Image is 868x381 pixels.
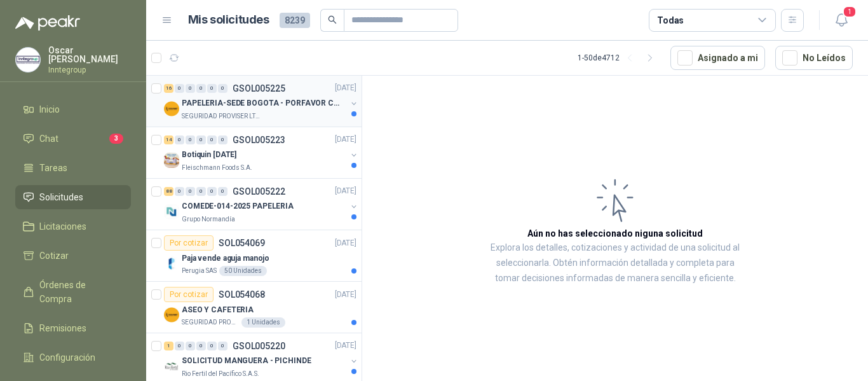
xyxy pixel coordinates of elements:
[218,84,227,93] div: 0
[164,342,173,350] div: 1
[146,230,362,282] a: Por cotizarSOL054069[DATE] Company LogoPaja vende aguja manojoPerugia SAS50 Unidades
[164,359,179,374] img: Company Logo
[15,156,131,180] a: Tareas
[182,201,294,213] p: COMEDE-014-2025 PAPELERIA
[164,235,214,251] div: Por cotizar
[39,350,95,364] span: Configuración
[15,244,131,268] a: Cotizar
[207,84,217,93] div: 0
[164,287,214,302] div: Por cotizar
[219,290,265,299] p: SOL054068
[175,84,184,93] div: 0
[196,187,206,196] div: 0
[15,15,80,31] img: Logo peakr
[164,187,173,196] div: 88
[182,253,269,265] p: Paja vende aguja manojo
[39,132,58,146] span: Chat
[15,316,131,340] a: Remisiones
[164,132,359,173] a: 14 0 0 0 0 0 GSOL005223[DATE] Company LogoBotiquin [DATE]Fleischmann Foods S.A.
[39,190,83,204] span: Solicitudes
[527,226,703,240] h3: Aún no has seleccionado niguna solicitud
[164,101,179,116] img: Company Logo
[335,237,356,249] p: [DATE]
[186,135,195,144] div: 0
[164,81,359,121] a: 16 0 0 0 0 0 GSOL005225[DATE] Company LogoPAPELERIA-SEDE BOGOTA - PORFAVOR CTZ COMPLETOSEGURIDAD ...
[175,342,184,350] div: 0
[39,249,69,263] span: Cotizar
[775,46,853,70] button: No Leídos
[39,161,67,175] span: Tareas
[578,48,660,68] div: 1 - 50 de 4712
[48,66,131,74] p: Inntegroup
[164,307,179,322] img: Company Logo
[39,102,60,116] span: Inicio
[186,84,195,93] div: 0
[16,48,40,72] img: Company Logo
[335,134,356,146] p: [DATE]
[218,187,227,196] div: 0
[233,342,285,350] p: GSOL005220
[48,46,131,64] p: Oscar [PERSON_NAME]
[207,342,217,350] div: 0
[830,9,853,32] button: 1
[164,204,179,219] img: Company Logo
[335,340,356,352] p: [DATE]
[182,149,236,162] p: Botiquin [DATE]
[182,369,259,379] p: Rio Fertil del Pacífico S.A.S.
[233,187,285,196] p: GSOL005222
[164,338,359,379] a: 1 0 0 0 0 0 GSOL005220[DATE] Company LogoSOLICITUD MANGUERA - PICHINDERio Fertil del Pacífico S.A.S.
[182,356,311,368] p: SOLICITUD MANGUERA - PICHINDE
[182,317,239,328] p: SEGURIDAD PROVISER LTDA
[175,187,184,196] div: 0
[843,6,857,18] span: 1
[196,342,206,350] div: 0
[15,127,131,151] a: Chat3
[164,84,173,93] div: 16
[218,342,227,350] div: 0
[670,46,765,70] button: Asignado a mi
[39,219,86,233] span: Licitaciones
[15,214,131,239] a: Licitaciones
[146,282,362,333] a: Por cotizarSOL054068[DATE] Company LogoASEO Y CAFETERIASEGURIDAD PROVISER LTDA1 Unidades
[164,153,179,168] img: Company Logo
[15,97,131,121] a: Inicio
[335,83,356,95] p: [DATE]
[207,135,217,144] div: 0
[233,84,285,93] p: GSOL005225
[186,342,195,350] div: 0
[280,13,310,28] span: 8239
[15,345,131,370] a: Configuración
[219,266,267,276] div: 50 Unidades
[188,11,269,29] h1: Mis solicitudes
[182,266,217,276] p: Perugia SAS
[109,134,123,144] span: 3
[182,163,252,173] p: Fleischmann Foods S.A.
[241,317,285,328] div: 1 Unidades
[175,135,184,144] div: 0
[186,187,195,196] div: 0
[182,214,235,225] p: Grupo Normandía
[207,187,217,196] div: 0
[335,289,356,301] p: [DATE]
[164,256,179,271] img: Company Logo
[15,273,131,311] a: Órdenes de Compra
[164,184,359,225] a: 88 0 0 0 0 0 GSOL005222[DATE] Company LogoCOMEDE-014-2025 PAPELERIAGrupo Normandía
[182,98,340,110] p: PAPELERIA-SEDE BOGOTA - PORFAVOR CTZ COMPLETO
[335,186,356,198] p: [DATE]
[196,135,206,144] div: 0
[328,15,337,24] span: search
[218,135,227,144] div: 0
[39,278,119,306] span: Órdenes de Compra
[182,304,254,316] p: ASEO Y CAFETERIA
[39,321,86,335] span: Remisiones
[489,240,741,286] p: Explora los detalles, cotizaciones y actividad de una solicitud al seleccionarla. Obtén informaci...
[182,111,262,121] p: SEGURIDAD PROVISER LTDA
[15,185,131,209] a: Solicitudes
[196,84,206,93] div: 0
[219,239,265,247] p: SOL054069
[657,13,684,27] div: Todas
[233,135,285,144] p: GSOL005223
[164,135,173,144] div: 14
